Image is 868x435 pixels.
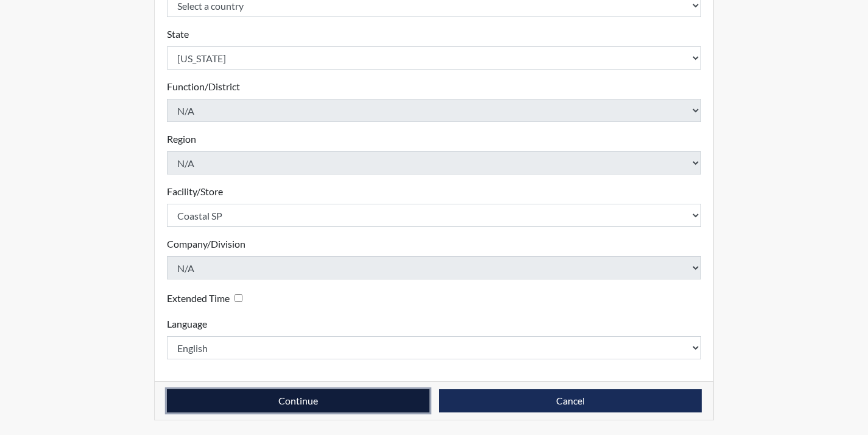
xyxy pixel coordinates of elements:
label: Function/District [167,79,240,94]
label: Extended Time [167,291,230,306]
label: Language [167,317,207,331]
div: Checking this box will provide the interviewee with an accomodation of extra time to answer each ... [167,289,247,307]
button: Cancel [439,389,702,412]
button: Continue [167,389,429,412]
label: Region [167,132,196,146]
label: Facility/Store [167,184,223,199]
label: Company/Division [167,237,245,251]
label: State [167,27,189,41]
